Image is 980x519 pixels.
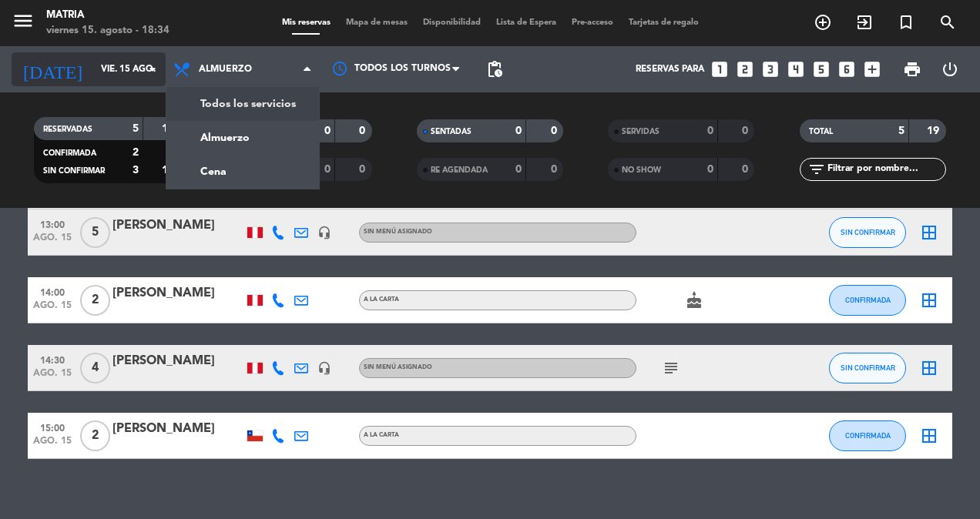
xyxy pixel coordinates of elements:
[837,59,857,79] i: looks_6
[564,18,621,27] span: Pre-acceso
[515,164,522,175] strong: 0
[364,432,399,438] span: A la Carta
[162,123,177,134] strong: 19
[364,229,432,235] span: Sin menú asignado
[324,126,331,136] strong: 0
[317,226,331,239] i: headset_mic
[364,364,432,370] span: Sin menú asignado
[809,128,833,136] span: TOTAL
[199,64,252,75] span: Almuerzo
[359,126,368,136] strong: 0
[515,126,522,136] strong: 0
[488,18,564,27] span: Lista de Espera
[33,436,72,454] span: ago. 15
[897,13,915,32] i: turned_in_not
[855,13,874,32] i: exit_to_app
[829,420,906,451] button: CONFIRMADA
[33,233,72,250] span: ago. 15
[829,285,906,316] button: CONFIRMADA
[622,166,661,174] span: NO SHOW
[742,164,751,175] strong: 0
[841,228,895,236] span: SIN CONFIRMAR
[551,126,560,136] strong: 0
[735,59,755,79] i: looks_two
[143,60,162,79] i: arrow_drop_down
[814,13,832,32] i: add_circle_outline
[931,46,968,92] div: LOG OUT
[364,296,399,303] span: A la Carta
[12,9,35,38] button: menu
[431,166,488,174] span: RE AGENDADA
[324,164,331,175] strong: 0
[862,59,882,79] i: add_box
[622,128,659,136] span: SERVIDAS
[80,217,110,248] span: 5
[80,420,110,451] span: 2
[685,291,703,310] i: cake
[112,351,243,371] div: [PERSON_NAME]
[133,147,139,158] strong: 2
[903,60,921,79] span: print
[927,126,942,136] strong: 19
[662,359,680,377] i: subject
[742,126,751,136] strong: 0
[112,216,243,236] div: [PERSON_NAME]
[485,60,504,79] span: pending_actions
[33,300,72,318] span: ago. 15
[317,361,331,375] i: headset_mic
[46,8,169,23] div: MATRIA
[133,123,139,134] strong: 5
[33,283,72,300] span: 14:00
[807,160,826,179] i: filter_list
[415,18,488,27] span: Disponibilidad
[829,353,906,383] button: SIN CONFIRMAR
[43,167,105,175] span: SIN CONFIRMAR
[112,419,243,439] div: [PERSON_NAME]
[845,296,891,304] span: CONFIRMADA
[162,165,177,176] strong: 15
[33,368,72,386] span: ago. 15
[707,164,713,175] strong: 0
[845,431,891,440] span: CONFIRMADA
[551,164,560,175] strong: 0
[829,217,906,248] button: SIN CONFIRMAR
[133,165,139,176] strong: 3
[621,18,706,27] span: Tarjetas de regalo
[920,291,938,310] i: border_all
[938,13,957,32] i: search
[46,23,169,39] div: viernes 15. agosto - 18:34
[166,87,319,121] a: Todos los servicios
[707,126,713,136] strong: 0
[112,283,243,303] div: [PERSON_NAME]
[33,350,72,368] span: 14:30
[33,418,72,436] span: 15:00
[920,359,938,377] i: border_all
[786,59,806,79] i: looks_4
[12,52,93,86] i: [DATE]
[80,353,110,383] span: 4
[898,126,904,136] strong: 5
[941,60,959,79] i: power_settings_new
[841,363,895,372] span: SIN CONFIRMAR
[359,164,368,175] strong: 0
[274,18,338,27] span: Mis reservas
[166,121,319,155] a: Almuerzo
[826,161,945,178] input: Filtrar por nombre...
[431,128,472,136] span: SENTADAS
[43,149,96,157] span: CONFIRMADA
[811,59,831,79] i: looks_5
[338,18,415,27] span: Mapa de mesas
[636,64,704,75] span: Reservas para
[12,9,35,32] i: menu
[760,59,780,79] i: looks_3
[920,427,938,445] i: border_all
[43,126,92,133] span: RESERVADAS
[920,223,938,242] i: border_all
[166,155,319,189] a: Cena
[80,285,110,316] span: 2
[710,59,730,79] i: looks_one
[33,215,72,233] span: 13:00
